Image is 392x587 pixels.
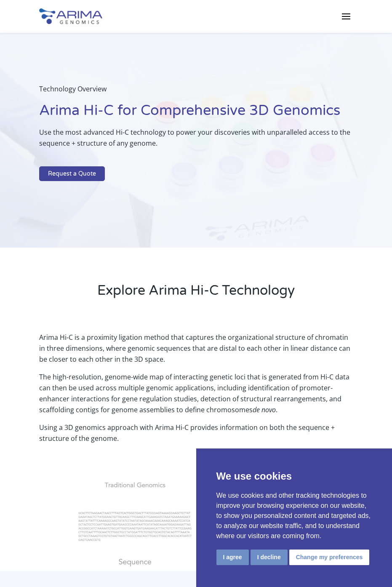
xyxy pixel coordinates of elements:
p: We use cookies [216,469,372,484]
button: I agree [216,550,249,565]
a: Request a Quote [39,166,105,181]
p: Arima Hi-C is a proximity ligation method that captures the organizational structure of chromatin... [39,332,353,371]
h1: Arima Hi-C for Comprehensive 3D Genomics [39,101,353,127]
button: I decline [251,550,288,565]
button: Change my preferences [289,550,370,565]
img: Arima-Genomics-logo [39,8,102,24]
p: Using a 3D genomics approach with Arima Hi-C provides information on both the sequence + structur... [39,422,353,444]
img: 3D Genomics_Sequence Structure_Arima Genomics 7 [69,474,323,571]
p: The high-resolution, genome-wide map of interacting genetic loci that is generated from Hi-C data... [39,371,353,422]
p: Use the most advanced Hi-C technology to power your discoveries with unparalleled access to the s... [39,127,353,155]
h2: Explore Arima Hi-C Technology [39,281,353,307]
p: We use cookies and other tracking technologies to improve your browsing experience on our website... [216,491,372,541]
i: de novo [253,405,276,414]
p: Technology Overview [39,83,353,101]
